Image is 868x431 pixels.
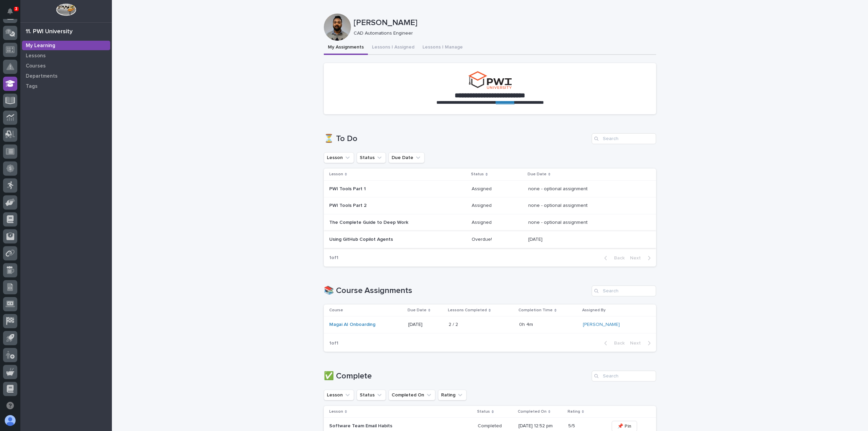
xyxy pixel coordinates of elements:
[26,43,55,49] p: My Learning
[528,218,589,226] p: none - optional assignment
[418,41,467,55] button: Lessons I Manage
[324,134,589,144] h1: ⏳ To Do
[26,73,58,79] p: Departments
[48,125,82,131] a: Powered byPylon
[20,61,112,71] a: Courses
[478,422,503,429] p: Completed
[592,286,656,296] div: Search
[20,71,112,81] a: Departments
[3,413,17,428] button: users-avatar
[472,185,493,192] p: Assigned
[357,390,386,400] button: Status
[438,390,467,400] button: Rating
[7,110,12,115] div: 📖
[627,255,656,261] button: Next
[357,152,386,163] button: Status
[354,18,653,28] p: [PERSON_NAME]
[3,4,17,18] button: Notifications
[610,256,625,260] span: Back
[583,322,620,328] a: [PERSON_NAME]
[368,41,418,55] button: Lessons I Assigned
[67,125,82,131] span: Pylon
[329,322,375,328] a: Magai AI Onboarding
[627,340,656,346] button: Next
[468,71,512,89] img: pwi-university-small.png
[617,423,631,430] span: 📌 Pin
[4,106,40,118] a: 📖Help Docs
[582,307,606,314] p: Assigned By
[630,341,645,346] span: Next
[408,322,443,328] p: [DATE]
[20,51,112,61] a: Lessons
[329,203,448,209] p: PWI Tools Part 2
[324,152,354,163] button: Lesson
[329,186,448,192] p: PWI Tools Part 1
[448,307,487,314] p: Lessons Completed
[471,171,484,178] p: Status
[472,235,493,242] p: Overdue!
[7,38,123,48] p: How can we help?
[56,3,76,16] img: Workspace Logo
[528,235,544,242] p: [DATE]
[518,307,553,314] p: Completion Time
[324,316,656,333] tr: Magai AI Onboarding [DATE]2 / 22 / 2 0h 4m0h 4m [PERSON_NAME]
[324,214,656,231] tr: The Complete Guide to Deep WorkAssignedAssigned none - optional assignmentnone - optional assignment
[324,371,589,381] h1: ✅ Complete
[568,422,576,429] p: 5/5
[528,201,589,209] p: none - optional assignment
[26,83,38,90] p: Tags
[324,197,656,214] tr: PWI Tools Part 2AssignedAssigned none - optional assignmentnone - optional assignment
[472,218,493,226] p: Assigned
[568,408,580,415] p: Rating
[7,27,123,38] p: Welcome 👋
[42,110,48,115] div: 🔗
[599,340,627,346] button: Back
[324,250,344,266] p: 1 of 1
[329,220,448,226] p: The Complete Guide to Deep Work
[449,320,459,328] p: 2 / 2
[592,133,656,144] input: Search
[324,41,368,55] button: My Assignments
[630,256,645,260] span: Next
[610,341,625,346] span: Back
[20,81,112,91] a: Tags
[7,75,19,87] img: 1736555164131-43832dd5-751b-4058-ba23-39d91318e5a0
[3,398,17,413] button: Open support chat
[14,109,37,116] span: Help Docs
[20,40,112,51] a: My Learning
[23,75,111,82] div: Start new chat
[528,171,547,178] p: Due Date
[324,390,354,400] button: Lesson
[115,77,123,85] button: Start new chat
[518,408,547,415] p: Completed On
[592,371,656,381] input: Search
[49,109,86,116] span: Onboarding Call
[329,237,448,242] p: Using GitHub Copilot Agents
[15,6,17,11] p: 3
[324,335,344,352] p: 1 of 1
[329,171,343,178] p: Lesson
[477,408,490,415] p: Status
[7,6,20,20] img: Stacker
[599,255,627,261] button: Back
[329,408,343,415] p: Lesson
[26,28,73,36] div: 11. PWI University
[26,63,46,69] p: Courses
[26,53,46,59] p: Lessons
[40,106,89,118] a: 🔗Onboarding Call
[23,82,95,87] div: We're offline, we will be back soon!
[389,390,435,400] button: Completed On
[354,31,651,36] p: CAD Automations Engineer
[408,307,427,314] p: Due Date
[528,185,589,192] p: none - optional assignment
[324,231,656,248] tr: Using GitHub Copilot AgentsOverdue!Overdue! [DATE][DATE]
[329,423,448,429] p: Software Team Email Habits
[324,180,656,197] tr: PWI Tools Part 1AssignedAssigned none - optional assignmentnone - optional assignment
[389,152,425,163] button: Due Date
[8,8,17,19] div: Notifications3
[472,201,493,209] p: Assigned
[329,307,343,314] p: Course
[518,423,563,429] p: [DATE] 12:52 pm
